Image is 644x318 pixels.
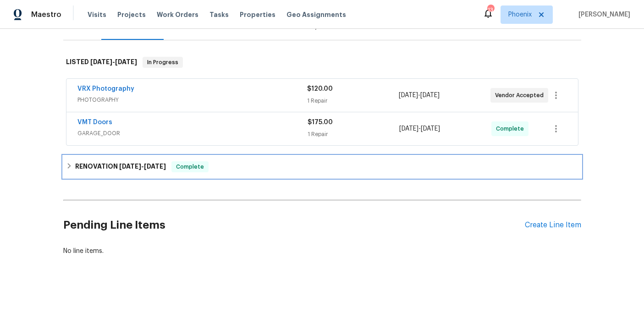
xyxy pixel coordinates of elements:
span: [DATE] [399,92,418,99]
span: $120.00 [307,86,333,92]
h6: RENOVATION [75,161,166,172]
a: VMT Doors [77,119,112,126]
span: In Progress [143,58,182,67]
span: Phoenix [508,10,532,19]
span: [DATE] [144,163,166,170]
span: Work Orders [157,10,198,19]
span: - [399,124,440,133]
span: Complete [172,162,208,171]
div: No line items. [63,247,581,256]
span: Complete [496,124,528,133]
span: [DATE] [399,126,418,132]
div: 1 Repair [308,130,400,139]
a: VRX Photography [77,86,134,92]
span: - [119,163,166,170]
div: LISTED [DATE]-[DATE]In Progress [63,48,581,77]
span: Maestro [31,10,61,19]
span: Projects [117,10,146,19]
span: [DATE] [420,92,440,99]
span: Visits [88,10,106,19]
span: Vendor Accepted [495,91,547,100]
span: - [399,91,440,100]
span: [DATE] [421,126,440,132]
span: Geo Assignments [286,10,346,19]
div: RENOVATION [DATE]-[DATE]Complete [63,156,581,178]
span: $175.00 [308,119,333,126]
span: PHOTOGRAPHY [77,95,307,104]
h2: Pending Line Items [63,204,525,247]
span: - [90,59,137,65]
span: [DATE] [119,163,141,170]
span: [PERSON_NAME] [575,10,630,19]
h6: LISTED [66,57,137,68]
span: Tasks [209,11,229,18]
span: GARAGE_DOOR [77,129,308,138]
span: Properties [240,10,275,19]
div: Create Line Item [525,221,581,230]
span: [DATE] [90,59,112,65]
span: [DATE] [115,59,137,65]
div: 1 Repair [307,96,399,105]
div: 13 [487,5,494,15]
